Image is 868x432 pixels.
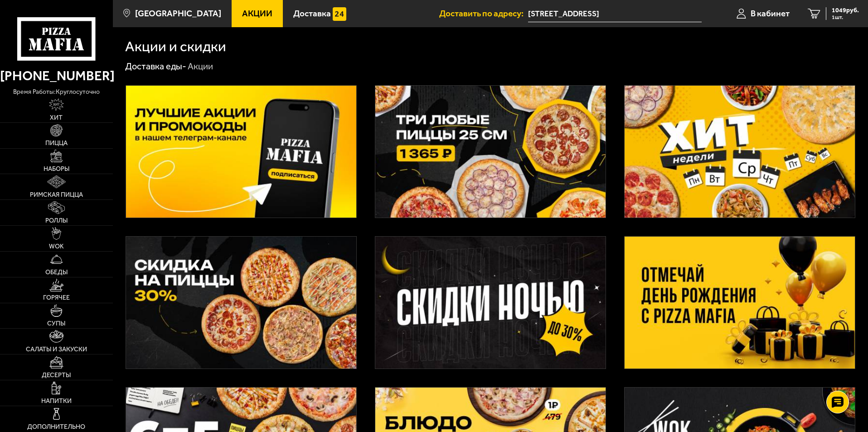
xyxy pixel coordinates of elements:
[293,9,331,18] span: Доставка
[528,5,702,22] input: Ваш адрес доставки
[832,7,859,14] span: 1049 руб.
[26,346,87,353] span: Салаты и закуски
[333,7,346,21] img: 15daf4d41897b9f0e9f617042186c801.svg
[832,15,859,20] span: 1 шт.
[45,218,68,224] span: Роллы
[528,5,702,22] span: Белградская улица, 6к2
[188,61,213,73] div: Акции
[47,320,65,327] span: Супы
[125,39,226,54] h1: Акции и скидки
[45,269,68,276] span: Обеды
[125,61,186,72] a: Доставка еды-
[49,243,64,250] span: WOK
[30,192,83,198] span: Римская пицца
[135,9,221,18] span: [GEOGRAPHIC_DATA]
[50,115,63,121] span: Хит
[45,140,68,146] span: Пицца
[439,9,528,18] span: Доставить по адресу:
[242,9,272,18] span: Акции
[27,424,85,430] span: Дополнительно
[42,372,71,379] span: Десерты
[41,398,72,404] span: Напитки
[751,9,790,18] span: В кабинет
[44,166,69,172] span: Наборы
[43,295,70,301] span: Горячее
